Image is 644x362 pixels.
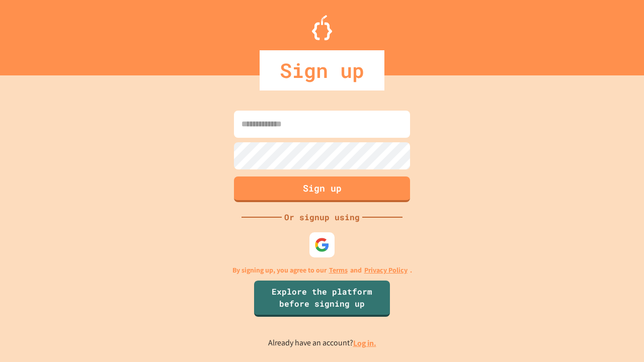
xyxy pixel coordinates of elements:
[268,337,376,349] p: Already have an account?
[364,265,408,276] a: Privacy Policy
[232,265,412,276] p: By signing up, you agree to our and .
[312,15,332,40] img: Logo.svg
[353,338,376,348] a: Log in.
[254,281,390,317] a: Explore the platform before signing up
[329,265,348,276] a: Terms
[260,50,384,90] div: Sign up
[234,176,410,202] button: Sign up
[314,237,330,252] img: google-icon.svg
[282,211,362,223] div: Or signup using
